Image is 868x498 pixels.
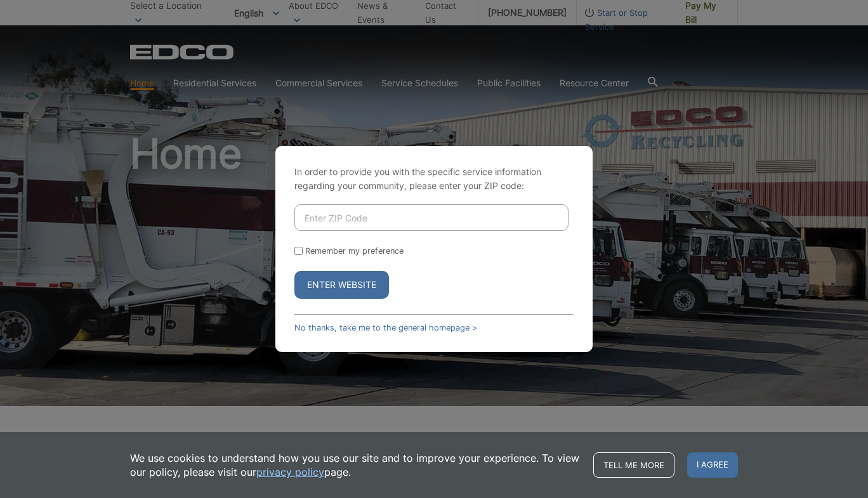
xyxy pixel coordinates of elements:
[593,452,674,478] a: Tell me more
[130,451,581,479] p: We use cookies to understand how you use our site and to improve your experience. To view our pol...
[687,452,738,478] span: I agree
[294,204,569,231] input: Enter ZIP Code
[294,165,574,193] p: In order to provide you with the specific service information regarding your community, please en...
[305,246,404,256] label: Remember my preference
[256,465,324,479] a: privacy policy
[294,323,477,332] a: No thanks, take me to the general homepage >
[294,271,389,299] button: Enter Website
